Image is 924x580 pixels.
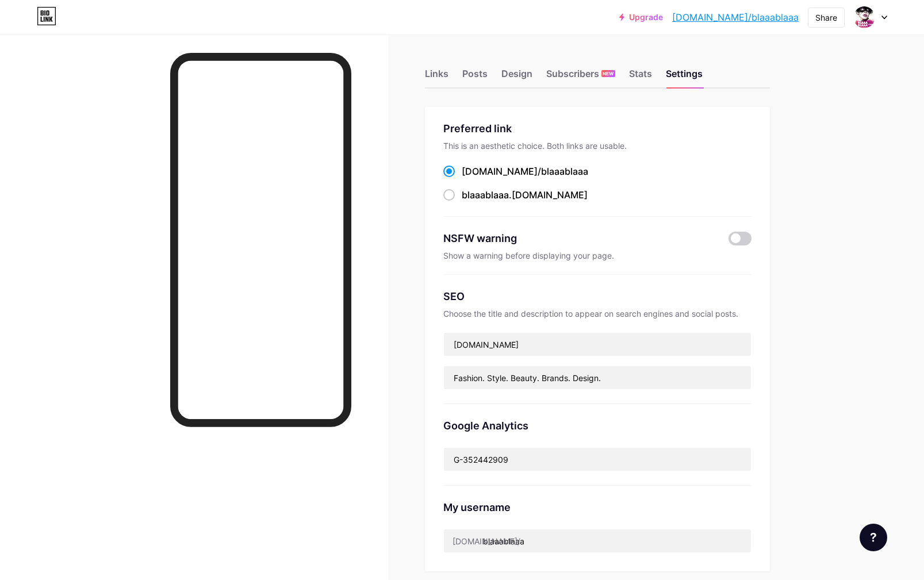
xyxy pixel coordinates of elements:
input: G-XXXXXXXXXX [444,448,751,471]
div: [DOMAIN_NAME]/ [453,535,520,547]
div: This is an aesthetic choice. Both links are usable. [443,141,752,151]
div: Settings [666,67,703,87]
div: NSFW warning [443,231,712,246]
div: Share [815,11,837,24]
span: blaaablaaa [541,166,588,177]
input: Title [444,333,751,356]
input: username [444,529,751,552]
span: NEW [603,70,614,77]
a: Upgrade [619,13,663,22]
div: Preferred link [443,121,752,136]
div: My username [443,500,752,515]
input: Description (max 160 chars) [444,366,751,389]
div: Posts [462,67,488,87]
div: Show a warning before displaying your page. [443,251,752,260]
img: blaaablaaa [853,6,875,28]
div: Subscribers [546,67,615,87]
span: blaaablaaa [462,189,509,201]
div: Stats [629,67,652,87]
div: SEO [443,289,752,304]
div: .[DOMAIN_NAME] [462,188,588,202]
a: [DOMAIN_NAME]/blaaablaaa [672,10,799,24]
div: Choose the title and description to appear on search engines and social posts. [443,309,752,318]
div: Google Analytics [443,418,752,433]
div: Design [501,67,532,87]
div: Links [425,67,448,87]
div: [DOMAIN_NAME]/ [462,164,588,178]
